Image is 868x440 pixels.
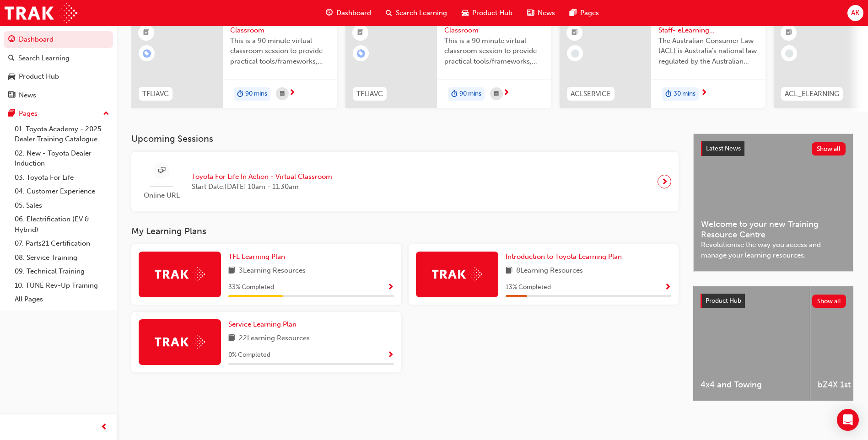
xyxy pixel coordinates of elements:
span: search-icon [8,54,15,63]
button: Show Progress [664,282,671,293]
a: 02. New - Toyota Dealer Induction [11,146,113,171]
h3: Upcoming Sessions [131,134,679,144]
button: Pages [4,105,113,122]
button: Show Progress [387,349,394,361]
button: Show all [812,142,846,156]
span: 90 mins [245,89,267,99]
span: pages-icon [570,7,577,19]
a: 01. Toyota Academy - 2025 Dealer Training Catalogue [11,122,113,146]
span: Pages [580,8,599,18]
a: 03. Toyota For Life [11,171,113,185]
span: 0 % Completed [228,350,270,360]
a: All Pages [11,292,113,306]
span: duration-icon [237,88,243,100]
span: search-icon [386,7,392,19]
span: Dashboard [336,8,371,18]
button: Show Progress [387,282,394,293]
span: pages-icon [8,110,15,118]
img: Trak [155,335,205,349]
span: calendar-icon [494,88,499,100]
button: Show all [812,295,846,308]
div: Open Intercom Messenger [837,409,859,431]
span: Product Hub [472,8,512,18]
span: booktick-icon [571,27,578,39]
span: guage-icon [8,36,15,44]
span: 13 % Completed [506,282,551,293]
span: Latest News [706,145,741,152]
span: TFLIAVC [142,89,169,99]
span: Service Learning Plan [228,320,297,328]
span: 22 Learning Resources [239,333,310,344]
span: news-icon [527,7,534,19]
span: learningRecordVerb_NONE-icon [785,49,793,58]
span: car-icon [462,7,469,19]
span: Product Hub [706,297,741,305]
span: ACLSERVICE [571,89,611,99]
span: Introduction to Toyota Learning Plan [506,252,622,261]
a: 06. Electrification (EV & Hybrid) [11,212,113,236]
span: 33 % Completed [228,282,274,293]
a: pages-iconPages [562,4,606,22]
span: Revolutionise the way you access and manage your learning resources. [701,240,846,260]
span: learningRecordVerb_ENROLL-icon [143,49,151,58]
img: Trak [155,267,205,281]
span: This is a 90 minute virtual classroom session to provide practical tools/frameworks, behaviours a... [444,36,544,67]
span: ACL_ELEARNING [785,89,839,99]
span: news-icon [8,91,15,100]
h3: My Learning Plans [131,226,679,236]
span: up-icon [103,108,109,120]
a: 05. Sales [11,199,113,213]
span: AK [851,8,859,18]
span: sessionType_ONLINE_URL-icon [158,165,165,177]
span: guage-icon [326,7,333,19]
a: 10. TUNE Rev-Up Training [11,279,113,293]
a: news-iconNews [520,4,562,22]
a: Service Learning Plan [228,319,300,330]
a: Product HubShow all [701,294,846,308]
a: 09. Technical Training [11,264,113,279]
span: duration-icon [451,88,458,100]
span: This is a 90 minute virtual classroom session to provide practical tools/frameworks, behaviours a... [230,36,330,67]
a: 4x4 and Towing [693,286,810,401]
button: DashboardSearch LearningProduct HubNews [4,29,113,105]
a: Online URLToyota For Life In Action - Virtual ClassroomStart Date:[DATE] 10am - 11:30am [139,159,671,204]
a: Search Learning [4,50,113,67]
a: Latest NewsShow allWelcome to your new Training Resource CentreRevolutionise the way you access a... [693,134,853,272]
a: TFL Learning Plan [228,252,289,262]
a: 04. Customer Experience [11,184,113,199]
a: Introduction to Toyota Learning Plan [506,252,625,262]
div: Pages [19,108,38,119]
div: News [19,90,36,101]
span: learningRecordVerb_NONE-icon [571,49,579,58]
a: 07. Parts21 Certification [11,236,113,251]
span: Show Progress [664,284,671,292]
a: 08. Service Training [11,251,113,265]
a: Trak [5,3,77,23]
span: 30 mins [674,89,695,99]
a: guage-iconDashboard [318,4,378,22]
span: 4x4 and Towing [701,380,803,390]
span: 8 Learning Resources [516,265,583,277]
a: Product Hub [4,68,113,85]
span: Online URL [139,190,184,201]
span: Toyota For Life In Action - Virtual Classroom [192,172,332,182]
span: The Australian Consumer Law (ACL) is Australia's national law regulated by the Australian Competi... [658,36,758,67]
span: booktick-icon [143,27,150,39]
span: book-icon [228,265,235,277]
span: TFLIAVC [356,89,383,99]
span: Show Progress [387,351,394,360]
span: next-icon [661,175,668,188]
span: 90 mins [459,89,481,99]
div: Search Learning [18,53,70,64]
a: News [4,87,113,104]
button: AK [847,5,863,21]
span: prev-icon [101,422,108,433]
span: 3 Learning Resources [239,265,306,277]
span: News [538,8,555,18]
a: search-iconSearch Learning [378,4,454,22]
a: car-iconProduct Hub [454,4,520,22]
span: TFL Learning Plan [228,252,285,261]
span: next-icon [289,89,296,97]
span: Start Date: [DATE] 10am - 11:30am [192,182,332,192]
